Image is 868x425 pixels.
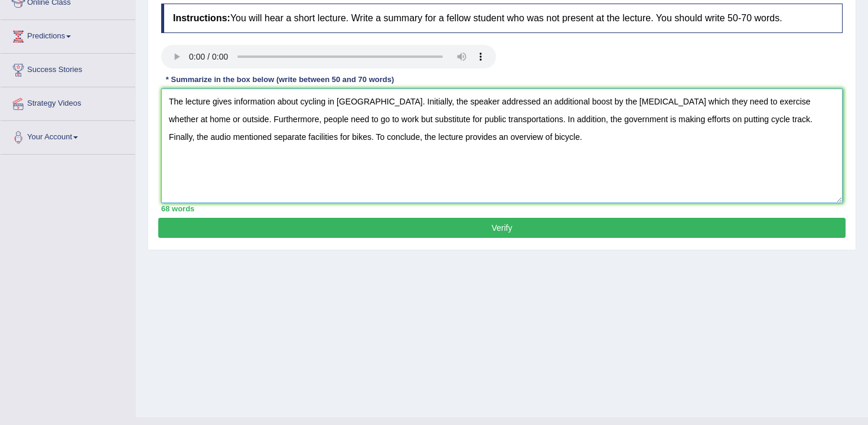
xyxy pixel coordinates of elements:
a: Your Account [1,121,135,151]
a: Predictions [1,20,135,50]
a: Strategy Videos [1,87,135,117]
b: Instructions: [173,13,230,23]
a: Success Stories [1,54,135,83]
div: 68 words [161,203,843,214]
div: * Summarize in the box below (write between 50 and 70 words) [161,74,399,86]
button: Verify [158,218,846,238]
h4: You will hear a short lecture. Write a summary for a fellow student who was not present at the le... [161,4,843,33]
